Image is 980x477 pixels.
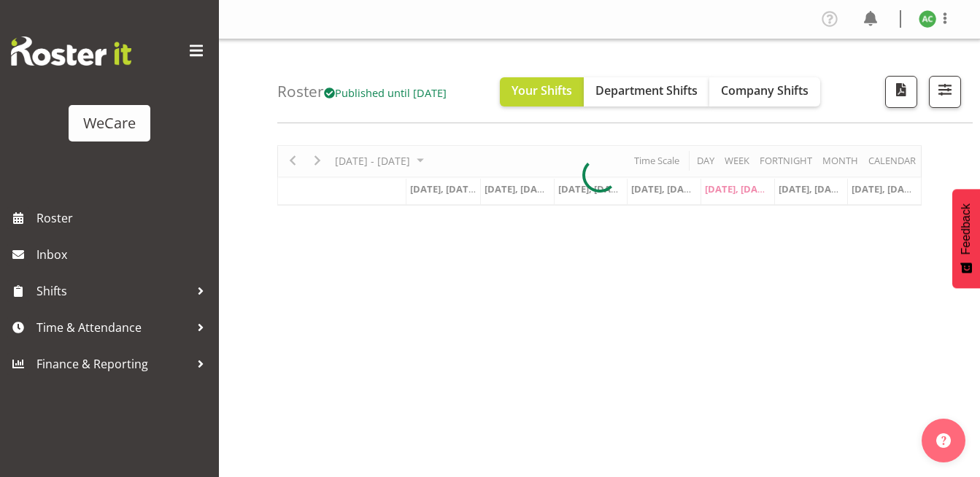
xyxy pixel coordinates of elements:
img: Rosterit website logo [11,36,131,66]
button: Department Shifts [584,77,709,106]
button: Filter Shifts [929,76,961,108]
span: Published until [DATE] [324,85,447,100]
span: Inbox [36,244,212,265]
div: WeCare [83,112,136,134]
button: Your Shifts [500,77,584,106]
span: Company Shifts [721,82,809,98]
span: Finance & Reporting [36,353,190,375]
button: Download a PDF of the roster according to the set date range. [885,76,917,108]
span: Shifts [36,280,190,302]
span: Roster [36,207,212,229]
span: Department Shifts [595,82,698,98]
img: andrew-casburn10457.jpg [919,10,936,28]
span: Feedback [960,203,973,255]
img: help-xxl-2.png [936,433,951,448]
h4: Roster [277,83,447,100]
span: Your Shifts [512,82,572,98]
span: Time & Attendance [36,317,190,338]
button: Feedback - Show survey [952,189,980,288]
button: Company Shifts [709,77,820,106]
